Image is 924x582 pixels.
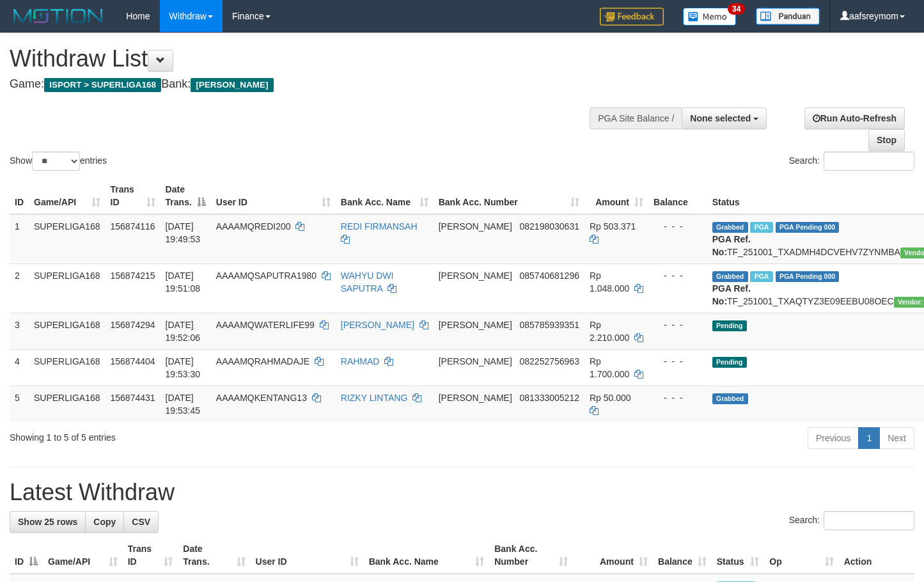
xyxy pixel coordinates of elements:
[216,320,315,330] span: AAAAMQWATERLIFE99
[123,537,178,574] th: Trans ID: activate to sort column ascending
[341,356,380,366] a: RAHMAD
[10,152,107,171] label: Show entries
[824,511,914,530] input: Search:
[10,313,29,349] td: 3
[10,178,29,214] th: ID
[690,113,751,123] span: None selected
[29,313,106,349] td: SUPERLIGA168
[712,283,751,306] b: PGA Ref. No:
[804,107,905,129] a: Run Auto-Refresh
[43,537,123,574] th: Game/API: activate to sort column ascending
[166,271,201,294] span: [DATE] 19:51:08
[756,8,820,25] img: panduan.png
[132,517,150,527] span: CSV
[10,426,375,444] div: Showing 1 to 5 of 5 entries
[590,271,629,294] span: Rp 1.048.000
[590,393,631,403] span: Rp 50.000
[29,263,106,313] td: SUPERLIGA168
[123,511,159,533] a: CSV
[439,393,512,403] span: [PERSON_NAME]
[166,221,201,244] span: [DATE] 19:49:53
[18,517,77,527] span: Show 25 rows
[712,320,747,331] span: Pending
[789,152,914,171] label: Search:
[776,271,840,282] span: PGA Pending
[590,320,629,343] span: Rp 2.210.000
[712,222,748,233] span: Grabbed
[520,356,579,366] span: Copy 082252756963 to clipboard
[216,393,307,403] span: AAAAMQKENTANG13
[10,480,914,505] h1: Latest Withdraw
[29,349,106,386] td: SUPERLIGA168
[520,271,579,281] span: Copy 085740681296 to clipboard
[10,46,603,72] h1: Withdraw List
[839,537,914,574] th: Action
[654,355,702,368] div: - - -
[439,356,512,366] span: [PERSON_NAME]
[683,8,737,26] img: Button%20Memo.svg
[879,427,914,449] a: Next
[216,221,291,232] span: AAAAMQREDI200
[654,220,702,233] div: - - -
[10,537,43,574] th: ID: activate to sort column descending
[341,221,418,232] a: REDI FIRMANSAH
[161,178,211,214] th: Date Trans.: activate to sort column descending
[341,393,408,403] a: RIZKY LINTANG
[364,537,490,574] th: Bank Acc. Name: activate to sort column ascending
[654,391,702,404] div: - - -
[251,537,364,574] th: User ID: activate to sort column ascending
[10,263,29,313] td: 2
[439,271,512,281] span: [PERSON_NAME]
[191,78,273,92] span: [PERSON_NAME]
[111,356,155,366] span: 156874404
[29,178,106,214] th: Game/API: activate to sort column ascending
[520,393,579,403] span: Copy 081333005212 to clipboard
[868,129,905,151] a: Stop
[211,178,336,214] th: User ID: activate to sort column ascending
[10,6,107,26] img: MOTION_logo.png
[10,386,29,422] td: 5
[29,386,106,422] td: SUPERLIGA168
[434,178,584,214] th: Bank Acc. Number: activate to sort column ascending
[712,393,748,404] span: Grabbed
[712,271,748,282] span: Grabbed
[166,393,201,416] span: [DATE] 19:53:45
[93,517,116,527] span: Copy
[216,271,317,281] span: AAAAMQSAPUTRA1980
[776,222,840,233] span: PGA Pending
[439,320,512,330] span: [PERSON_NAME]
[10,214,29,264] td: 1
[111,320,155,330] span: 156874294
[166,320,201,343] span: [DATE] 19:52:06
[858,427,880,449] a: 1
[789,511,914,530] label: Search:
[336,178,434,214] th: Bank Acc. Name: activate to sort column ascending
[106,178,161,214] th: Trans ID: activate to sort column ascending
[712,234,751,257] b: PGA Ref. No:
[341,271,394,294] a: WAHYU DWI SAPUTRA
[750,271,772,282] span: Marked by aafheankoy
[712,537,765,574] th: Status: activate to sort column ascending
[590,356,629,379] span: Rp 1.700.000
[520,221,579,232] span: Copy 082198030631 to clipboard
[166,356,201,379] span: [DATE] 19:53:30
[654,319,702,331] div: - - -
[111,271,155,281] span: 156874215
[520,320,579,330] span: Copy 085785939351 to clipboard
[573,537,653,574] th: Amount: activate to sort column ascending
[178,537,250,574] th: Date Trans.: activate to sort column ascending
[648,178,707,214] th: Balance
[712,357,747,368] span: Pending
[32,152,80,171] select: Showentries
[682,107,767,129] button: None selected
[584,178,648,214] th: Amount: activate to sort column ascending
[10,511,86,533] a: Show 25 rows
[10,349,29,386] td: 4
[600,8,664,26] img: Feedback.jpg
[590,221,636,232] span: Rp 503.371
[654,269,702,282] div: - - -
[10,78,603,91] h4: Game: Bank:
[489,537,573,574] th: Bank Acc. Number: activate to sort column ascending
[341,320,414,330] a: [PERSON_NAME]
[653,537,712,574] th: Balance: activate to sort column ascending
